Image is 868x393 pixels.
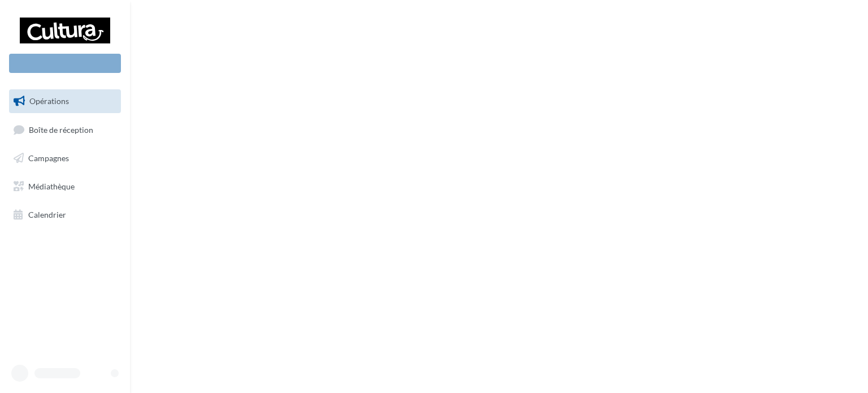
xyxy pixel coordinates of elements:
a: Calendrier [7,203,123,227]
a: Médiathèque [7,175,123,198]
span: Boîte de réception [29,124,93,134]
a: Opérations [7,89,123,113]
div: Nouvelle campagne [9,54,121,73]
span: Campagnes [28,153,69,163]
a: Campagnes [7,146,123,170]
span: Calendrier [28,209,66,219]
span: Médiathèque [28,182,75,191]
a: Boîte de réception [7,118,123,142]
span: Opérations [29,96,69,106]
